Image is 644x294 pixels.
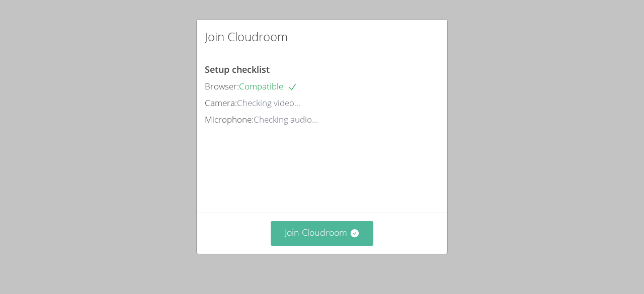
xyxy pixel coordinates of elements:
button: Join Cloudroom [271,221,374,246]
span: Setup checklist [205,63,270,75]
h2: Join Cloudroom [205,28,288,46]
span: Compatible [239,80,297,92]
span: Checking audio... [254,114,318,125]
span: Microphone: [205,114,254,125]
span: Checking video... [237,97,300,109]
span: Browser: [205,80,239,92]
span: Camera: [205,97,237,109]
